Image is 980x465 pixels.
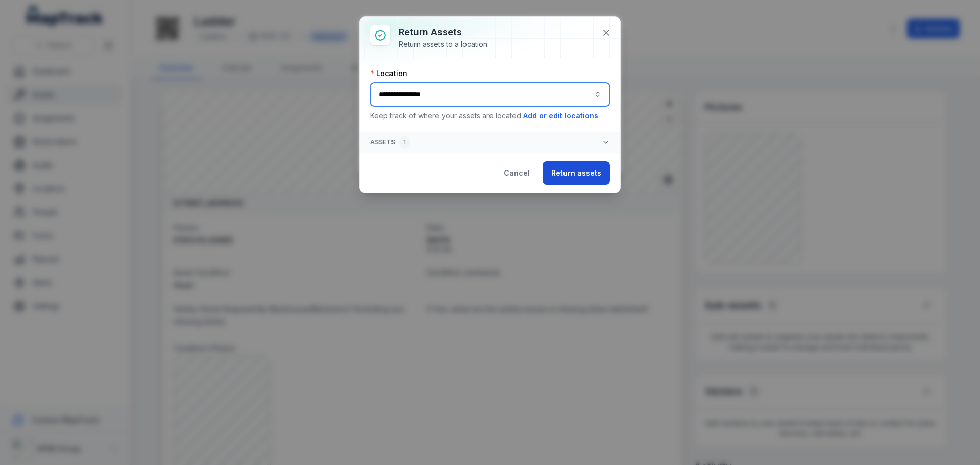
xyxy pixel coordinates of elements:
button: Cancel [495,161,538,185]
label: Location [370,68,407,79]
span: Assets [370,136,410,149]
p: Keep track of where your assets are located. [370,110,610,121]
div: 1 [399,136,410,149]
button: Assets1 [360,132,620,153]
div: Return assets to a location. [399,39,489,50]
h3: Return assets [399,25,489,39]
button: Add or edit locations [523,110,599,121]
button: Return assets [543,161,610,185]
